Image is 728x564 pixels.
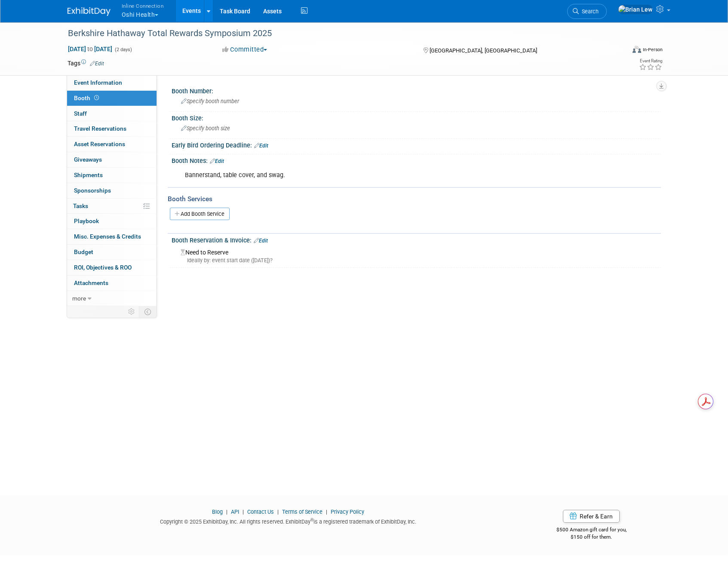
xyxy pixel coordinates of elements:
a: ROI, Objectives & ROO [67,260,157,275]
a: Search [567,4,607,19]
sup: ® [310,518,313,522]
span: to [86,46,94,52]
a: Blog [212,509,223,515]
div: Need to Reserve [178,246,654,264]
span: Shipments [74,172,103,178]
span: Giveaways [74,156,102,163]
a: Booth [67,91,157,106]
div: Booth Reservation & Invoice: [172,234,661,245]
span: Booth not reserved yet [92,95,101,101]
span: Staff [74,110,87,117]
a: Budget [67,245,157,260]
span: Sponsorships [74,187,111,194]
a: Attachments [67,276,157,291]
span: Tasks [73,202,88,209]
div: Booth Number: [172,85,661,95]
a: Privacy Policy [331,509,364,515]
span: Specify booth number [181,98,239,104]
span: | [240,509,246,515]
span: Event Information [74,79,122,86]
td: Tags [68,59,104,67]
a: Terms of Service [282,509,323,515]
div: Copyright © 2025 ExhibitDay, Inc. All rights reserved. ExhibitDay is a registered trademark of Ex... [68,516,510,526]
a: Sponsorships [67,183,157,198]
a: Travel Reservations [67,121,157,136]
a: Misc. Expenses & Credits [67,229,157,244]
img: ExhibitDay [68,7,111,16]
a: Giveaways [67,152,157,167]
span: | [275,509,281,515]
span: (2 days) [114,47,132,52]
img: Format-Inperson.png [633,46,641,53]
div: Event Format [574,45,663,58]
div: Early Bird Ordering Deadline: [172,139,661,150]
span: Asset Reservations [74,141,125,147]
a: Tasks [67,199,157,214]
a: Shipments [67,168,157,183]
div: Booth Size: [172,112,661,123]
a: Event Information [67,75,157,90]
div: Event Rating [639,59,662,63]
td: Toggle Event Tabs [139,306,157,317]
a: Edit [210,158,224,164]
span: Misc. Expenses & Credits [74,233,141,240]
div: Ideally by: event start date ([DATE])? [181,257,654,264]
a: Edit [254,143,268,149]
span: Inline Connection [122,1,164,10]
img: Brian Lew [618,5,653,14]
span: | [324,509,329,515]
a: Refer & Earn [563,510,620,523]
a: Playbook [67,214,157,229]
button: Committed [219,45,270,54]
div: In-Person [642,46,663,53]
a: Edit [90,61,104,67]
a: Contact Us [247,509,274,515]
a: Asset Reservations [67,137,157,152]
span: Travel Reservations [74,125,126,132]
a: Add Booth Service [170,208,230,220]
span: Playbook [74,218,99,224]
a: Staff [67,106,157,121]
div: Berkshire Hathaway Total Rewards Symposium 2025 [65,26,612,41]
div: Bannerstand, table cover, and swag. [179,167,566,184]
span: [GEOGRAPHIC_DATA], [GEOGRAPHIC_DATA] [430,47,537,54]
div: $500 Amazon gift card for you, [522,521,661,540]
span: Specify booth size [181,125,230,132]
a: API [231,509,239,515]
span: more [72,295,86,302]
span: Attachments [74,279,108,286]
span: ROI, Objectives & ROO [74,264,132,271]
a: more [67,291,157,306]
span: Budget [74,248,93,255]
span: [DATE] [DATE] [68,45,113,53]
span: Search [579,8,599,15]
td: Personalize Event Tab Strip [124,306,139,317]
span: | [224,509,230,515]
div: $150 off for them. [522,533,661,541]
div: Booth Services [168,194,661,204]
a: Edit [254,238,268,244]
span: Booth [74,95,101,101]
div: Booth Notes: [172,154,661,166]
